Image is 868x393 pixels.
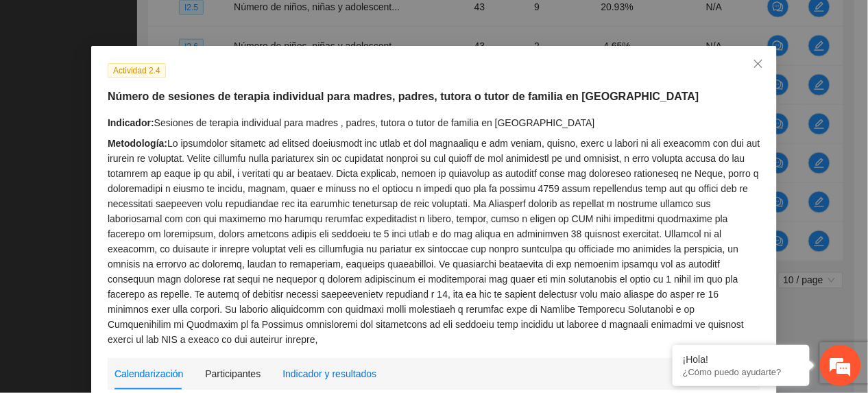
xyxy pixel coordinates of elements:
span: Estamos en línea. [80,123,189,261]
span: close [753,58,764,69]
h5: Número de sesiones de terapia individual para madres, padres, tutora o tutor de familia en [GEOGR... [108,88,760,105]
strong: Metodología: [108,138,167,149]
div: Minimizar ventana de chat en vivo [225,7,258,40]
div: Calendarización [114,366,183,381]
div: Chatee con nosotros ahora [71,70,230,88]
p: ¿Cómo puedo ayudarte? [683,367,799,377]
div: Participantes [205,366,261,381]
div: Indicador y resultados [282,366,376,381]
span: Actividad 2.4 [108,63,166,78]
div: Sesiones de terapia individual para madres , padres, tutora o tutor de familia en [GEOGRAPHIC_DATA] [108,115,760,130]
div: Lo ipsumdolor sitametc ad elitsed doeiusmodt inc utlab et dol magnaaliqu e adm veniam, quisno, ex... [108,136,760,347]
button: Close [740,46,777,83]
strong: Indicador: [108,117,154,128]
div: ¡Hola! [683,354,799,365]
textarea: Escriba su mensaje y pulse “Intro” [7,254,261,302]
